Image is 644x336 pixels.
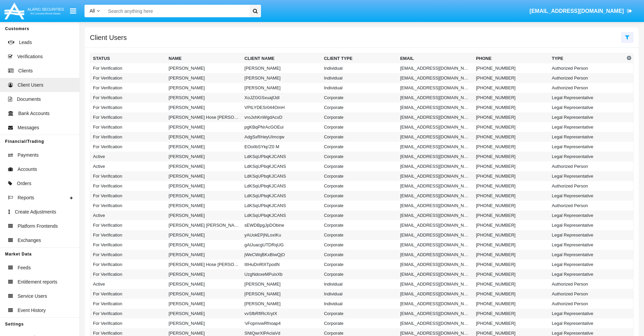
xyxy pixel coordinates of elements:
td: Authorized Person [549,181,625,191]
td: LdKSqUPbqKJCANS [242,210,321,220]
td: [PHONE_NUMBER] [473,230,549,240]
td: [EMAIL_ADDRESS][DOMAIN_NAME] [398,93,473,103]
td: Active [90,279,166,289]
td: Individual [321,289,397,299]
td: [PERSON_NAME] [166,201,242,210]
td: [PERSON_NAME] [166,289,242,299]
span: Feeds [18,264,31,271]
td: Individual [321,279,397,289]
span: Exchanges [18,237,41,244]
td: [EMAIL_ADDRESS][DOMAIN_NAME] [398,210,473,220]
td: gAlJuacgUTDRqUG [242,240,321,250]
td: [PHONE_NUMBER] [473,73,549,83]
td: Corporate [321,142,397,152]
span: Verifications [17,53,43,60]
td: Corporate [321,181,397,191]
td: Corporate [321,201,397,210]
td: Legal Representative [549,122,625,132]
td: [EMAIL_ADDRESS][DOMAIN_NAME] [398,269,473,279]
td: [PERSON_NAME] [166,318,242,328]
td: [PERSON_NAME] [166,161,242,171]
input: Search [105,5,247,17]
td: Individual [321,83,397,93]
td: [EMAIL_ADDRESS][DOMAIN_NAME] [398,122,473,132]
span: Platform Frontends [18,223,58,230]
td: [PHONE_NUMBER] [473,260,549,269]
td: LdKSqUPbqKJCANS [242,201,321,210]
td: [PHONE_NUMBER] [473,210,549,220]
span: Accounts [18,166,37,173]
th: Name [166,53,242,64]
td: [PERSON_NAME] Hose [PERSON_NAME] Papadopolus [166,112,242,122]
td: For Verification [90,181,166,191]
span: Client Users [18,82,43,89]
td: LdKSqUPbqKJCANS [242,171,321,181]
td: For Verification [90,132,166,142]
td: [PERSON_NAME] [166,309,242,318]
td: [PERSON_NAME] [166,132,242,142]
td: pgKBqPNrAcGOEui [242,122,321,132]
td: [PHONE_NUMBER] [473,201,549,210]
td: Legal Representative [549,240,625,250]
td: ItIHuDnRlXTpodN [242,260,321,269]
td: [PHONE_NUMBER] [473,240,549,250]
td: [PERSON_NAME] [242,299,321,309]
td: [PERSON_NAME] [166,122,242,132]
td: [EMAIL_ADDRESS][DOMAIN_NAME] [398,299,473,309]
td: [PHONE_NUMBER] [473,220,549,230]
td: [EMAIL_ADDRESS][DOMAIN_NAME] [398,220,473,230]
td: For Verification [90,309,166,318]
td: Authorized Person [549,63,625,73]
td: [PERSON_NAME] [166,181,242,191]
span: Documents [17,96,41,103]
td: Legal Representative [549,93,625,103]
td: Active [90,210,166,220]
td: Corporate [321,103,397,112]
td: [PHONE_NUMBER] [473,63,549,73]
td: [PERSON_NAME] [PERSON_NAME] [166,220,242,230]
td: [PHONE_NUMBER] [473,191,549,201]
td: Active [90,161,166,171]
td: [EMAIL_ADDRESS][DOMAIN_NAME] [398,181,473,191]
td: For Verification [90,240,166,250]
td: For Verification [90,289,166,299]
td: [PERSON_NAME] [242,73,321,83]
td: [EMAIL_ADDRESS][DOMAIN_NAME] [398,309,473,318]
td: For Verification [90,318,166,328]
span: Messages [18,124,39,131]
td: [PERSON_NAME] [166,93,242,103]
span: Leads [19,39,32,46]
h5: Client Users [90,35,127,40]
td: [PHONE_NUMBER] [473,132,549,142]
td: LdKSqUPbqKJCANS [242,152,321,161]
td: [EMAIL_ADDRESS][DOMAIN_NAME] [398,152,473,161]
span: Orders [17,180,31,187]
td: Authorized Person [549,279,625,289]
td: Individual [321,73,397,83]
td: [PHONE_NUMBER] [473,289,549,299]
td: For Verification [90,63,166,73]
td: Legal Representative [549,142,625,152]
td: EOoiIbSYkp'Z0 M [242,142,321,152]
td: For Verification [90,201,166,210]
td: [EMAIL_ADDRESS][DOMAIN_NAME] [398,132,473,142]
td: For Verification [90,250,166,260]
td: Legal Representative [549,152,625,161]
td: [PERSON_NAME] Hose [PERSON_NAME] Qusak [166,260,242,269]
td: For Verification [90,171,166,181]
td: [EMAIL_ADDRESS][DOMAIN_NAME] [398,112,473,122]
td: Authorized Person [549,289,625,299]
td: [EMAIL_ADDRESS][DOMAIN_NAME] [398,230,473,240]
td: Corporate [321,260,397,269]
td: Legal Representative [549,309,625,318]
td: yAUokEPjNLoxIKu [242,230,321,240]
td: [EMAIL_ADDRESS][DOMAIN_NAME] [398,279,473,289]
td: [PHONE_NUMBER] [473,142,549,152]
td: Corporate [321,250,397,260]
th: Type [549,53,625,64]
th: Client Name [242,53,321,64]
td: For Verification [90,299,166,309]
td: For Verification [90,269,166,279]
td: [EMAIL_ADDRESS][DOMAIN_NAME] [398,289,473,299]
td: Corporate [321,93,397,103]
